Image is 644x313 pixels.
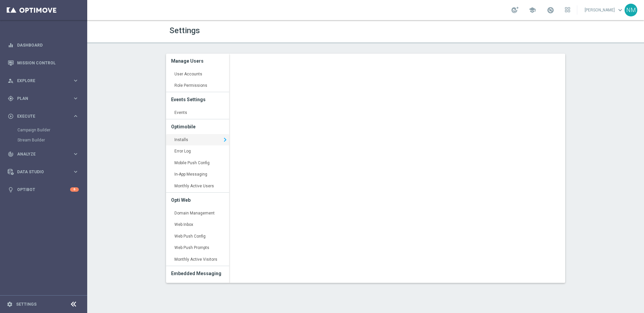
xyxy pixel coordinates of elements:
[166,169,229,181] a: In-App Messaging
[166,180,229,192] a: Monthly Active Users
[166,145,229,158] a: Error Log
[8,96,72,102] div: Plan
[166,242,229,254] a: Web Push Prompts
[8,78,14,84] i: person_search
[17,170,72,174] span: Data Studio
[166,134,229,146] a: Installs
[171,54,224,68] h3: Manage Users
[70,187,79,192] div: 6
[72,151,79,157] i: keyboard_arrow_right
[171,193,224,207] h3: Opti Web
[17,125,87,135] div: Campaign Builder
[72,113,79,119] i: keyboard_arrow_right
[166,157,229,169] a: Mobile Push Config
[166,107,229,119] a: Events
[8,169,72,175] div: Data Studio
[17,135,87,145] div: Stream Builder
[625,4,637,16] div: NM
[17,54,79,72] a: Mission Control
[72,169,79,175] i: keyboard_arrow_right
[8,36,79,54] div: Dashboard
[166,231,229,243] a: Web Push Config
[8,151,72,157] div: Analyze
[171,92,224,107] h3: Events Settings
[166,207,229,220] a: Domain Management
[8,113,72,119] div: Execute
[166,80,229,92] a: Role Permissions
[72,77,79,84] i: keyboard_arrow_right
[8,187,14,193] i: lightbulb
[171,119,224,134] h3: Optimobile
[8,181,79,198] div: Optibot
[616,6,624,14] span: keyboard_arrow_down
[17,137,70,143] a: Stream Builder
[8,78,72,84] div: Explore
[7,151,79,157] button: track_changes Analyze keyboard_arrow_right
[17,114,72,118] span: Execute
[7,78,79,83] button: person_search Explore keyboard_arrow_right
[8,113,14,119] i: play_circle_outline
[529,6,536,14] span: school
[221,135,229,145] i: keyboard_arrow_right
[17,79,72,83] span: Explore
[16,302,37,306] a: Settings
[7,169,79,175] button: Data Studio keyboard_arrow_right
[8,54,79,72] div: Mission Control
[166,68,229,80] a: User Accounts
[7,187,79,192] button: lightbulb Optibot 6
[166,254,229,266] a: Monthly Active Visitors
[169,26,361,36] h1: Settings
[8,151,14,157] i: track_changes
[17,36,79,54] a: Dashboard
[8,42,14,48] i: equalizer
[7,60,79,66] button: Mission Control
[166,219,229,231] a: Web Inbox
[7,301,13,307] i: settings
[17,97,72,101] span: Plan
[584,5,625,15] a: [PERSON_NAME]keyboard_arrow_down
[7,43,79,48] button: equalizer Dashboard
[7,96,79,101] button: gps_fixed Plan keyboard_arrow_right
[171,266,224,281] h3: Embedded Messaging
[17,152,72,156] span: Analyze
[72,95,79,102] i: keyboard_arrow_right
[17,127,70,133] a: Campaign Builder
[166,281,229,293] a: Container Management
[8,96,14,102] i: gps_fixed
[17,181,70,198] a: Optibot
[7,114,79,119] button: play_circle_outline Execute keyboard_arrow_right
